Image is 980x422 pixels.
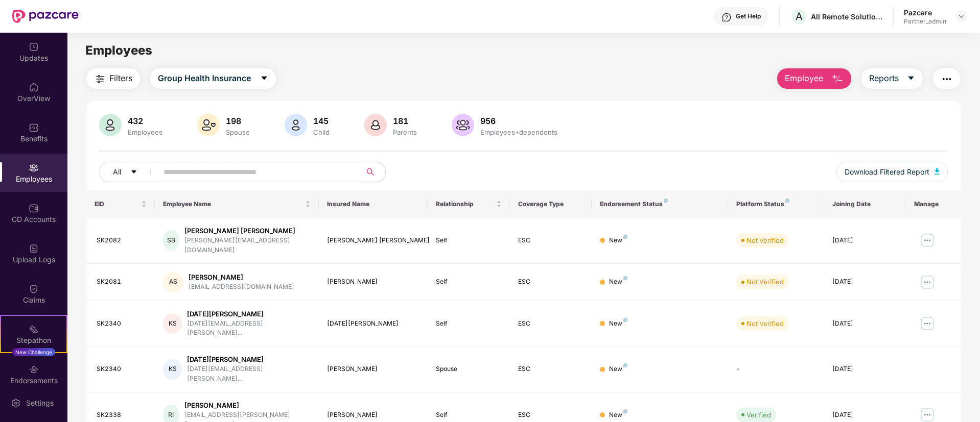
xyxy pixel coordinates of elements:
[360,162,386,182] button: search
[319,190,428,218] th: Insured Name
[97,236,147,245] div: SK2082
[311,116,332,126] div: 145
[97,277,147,287] div: SK2081
[150,68,276,89] button: Group Health Insurancecaret-down
[94,73,106,85] img: svg+xml;base64,PHN2ZyB4bWxucz0iaHR0cDovL3d3dy53My5vcmcvMjAwMC9zdmciIHdpZHRoPSIyNCIgaGVpZ2h0PSIyNC...
[29,243,39,254] img: svg+xml;base64,PHN2ZyBpZD0iVXBsb2FkX0xvZ3MiIGRhdGEtbmFtZT0iVXBsb2FkIExvZ3MiIHhtbG5zPSJodHRwOi8vd3...
[97,319,147,329] div: SK2340
[623,409,627,413] img: svg+xml;base64,PHN2ZyB4bWxucz0iaHR0cDovL3d3dy53My5vcmcvMjAwMC9zdmciIHdpZHRoPSI4IiBoZWlnaHQ9IjgiIH...
[327,277,420,287] div: [PERSON_NAME]
[904,17,946,26] div: Partner_admin
[777,68,851,89] button: Employee
[941,73,953,85] img: svg+xml;base64,PHN2ZyB4bWxucz0iaHR0cDovL3d3dy53My5vcmcvMjAwMC9zdmciIHdpZHRoPSIyNCIgaGVpZ2h0PSIyNC...
[85,43,152,58] span: Employees
[197,114,220,136] img: svg+xml;base64,PHN2ZyB4bWxucz0iaHR0cDovL3d3dy53My5vcmcvMjAwMC9zdmciIHhtbG5zOnhsaW5rPSJodHRwOi8vd3...
[189,282,294,292] div: [EMAIL_ADDRESS][DOMAIN_NAME]
[12,348,55,356] div: New Challenge
[29,203,39,213] img: svg+xml;base64,PHN2ZyBpZD0iQ0RfQWNjb3VudHMiIGRhdGEtbmFtZT0iQ0QgQWNjb3VudHMiIHhtbG5zPSJodHRwOi8vd3...
[327,364,420,374] div: [PERSON_NAME]
[189,272,294,282] div: [PERSON_NAME]
[518,410,584,420] div: ESC
[609,319,627,329] div: New
[391,128,419,136] div: Parents
[623,318,627,322] img: svg+xml;base64,PHN2ZyB4bWxucz0iaHR0cDovL3d3dy53My5vcmcvMjAwMC9zdmciIHdpZHRoPSI4IiBoZWlnaHQ9IjgiIH...
[224,116,252,126] div: 198
[832,319,898,329] div: [DATE]
[29,82,39,92] img: svg+xml;base64,PHN2ZyBpZD0iSG9tZSIgeG1sbnM9Imh0dHA6Ly93d3cudzMub3JnLzIwMDAvc3ZnIiB3aWR0aD0iMjAiIG...
[609,236,627,245] div: New
[935,168,940,175] img: svg+xml;base64,PHN2ZyB4bWxucz0iaHR0cDovL3d3dy53My5vcmcvMjAwMC9zdmciIHhtbG5zOnhsaW5rPSJodHRwOi8vd3...
[163,313,182,334] div: KS
[29,163,39,173] img: svg+xml;base64,PHN2ZyBpZD0iRW1wbG95ZWVzIiB4bWxucz0iaHR0cDovL3d3dy53My5vcmcvMjAwMC9zdmciIHdpZHRoPS...
[184,236,311,255] div: [PERSON_NAME][EMAIL_ADDRESS][DOMAIN_NAME]
[478,128,559,136] div: Employees+dependents
[518,236,584,245] div: ESC
[736,200,815,208] div: Platform Status
[518,319,584,329] div: ESC
[736,12,761,20] div: Get Help
[1,335,66,345] div: Stepathon
[906,190,961,218] th: Manage
[86,190,155,218] th: EID
[907,74,915,83] span: caret-down
[436,364,501,374] div: Spouse
[436,236,501,245] div: Self
[260,74,268,83] span: caret-down
[746,410,771,420] div: Verified
[97,364,147,374] div: SK2340
[600,200,720,208] div: Endorsement Status
[832,410,898,420] div: [DATE]
[391,116,419,126] div: 181
[327,410,420,420] div: [PERSON_NAME]
[609,410,627,420] div: New
[29,122,39,133] img: svg+xml;base64,PHN2ZyBpZD0iQmVuZWZpdHMiIHhtbG5zPSJodHRwOi8vd3d3LnczLm9yZy8yMDAwL3N2ZyIgd2lkdGg9Ij...
[163,359,182,380] div: KS
[163,272,183,292] div: AS
[163,200,303,208] span: Employee Name
[919,315,936,332] img: manageButton
[831,73,844,85] img: svg+xml;base64,PHN2ZyB4bWxucz0iaHR0cDovL3d3dy53My5vcmcvMjAwMC9zdmciIHhtbG5zOnhsaW5rPSJodHRwOi8vd3...
[518,277,584,287] div: ESC
[836,162,948,182] button: Download Filtered Report
[184,226,311,236] div: [PERSON_NAME] [PERSON_NAME]
[919,274,936,290] img: manageButton
[785,198,789,203] img: svg+xml;base64,PHN2ZyB4bWxucz0iaHR0cDovL3d3dy53My5vcmcvMjAwMC9zdmciIHdpZHRoPSI4IiBoZWlnaHQ9IjgiIH...
[845,166,929,178] span: Download Filtered Report
[99,162,161,182] button: Allcaret-down
[785,72,823,85] span: Employee
[958,12,966,20] img: svg+xml;base64,PHN2ZyBpZD0iRHJvcGRvd24tMzJ4MzIiIHhtbG5zPSJodHRwOi8vd3d3LnczLm9yZy8yMDAwL3N2ZyIgd2...
[436,277,501,287] div: Self
[832,364,898,374] div: [DATE]
[95,200,139,208] span: EID
[904,8,946,17] div: Pazcare
[97,410,147,420] div: SK2338
[360,168,380,176] span: search
[29,324,39,334] img: svg+xml;base64,PHN2ZyB4bWxucz0iaHR0cDovL3d3dy53My5vcmcvMjAwMC9zdmciIHdpZHRoPSIyMSIgaGVpZ2h0PSIyMC...
[29,284,39,294] img: svg+xml;base64,PHN2ZyBpZD0iQ2xhaW0iIHhtbG5zPSJodHRwOi8vd3d3LnczLm9yZy8yMDAwL3N2ZyIgd2lkdGg9IjIwIi...
[746,235,784,245] div: Not Verified
[224,128,252,136] div: Spouse
[721,12,732,22] img: svg+xml;base64,PHN2ZyBpZD0iSGVscC0zMngzMiIgeG1sbnM9Imh0dHA6Ly93d3cudzMub3JnLzIwMDAvc3ZnIiB3aWR0aD...
[746,318,784,329] div: Not Verified
[623,363,627,367] img: svg+xml;base64,PHN2ZyB4bWxucz0iaHR0cDovL3d3dy53My5vcmcvMjAwMC9zdmciIHdpZHRoPSI4IiBoZWlnaHQ9IjgiIH...
[187,364,310,384] div: [DATE][EMAIL_ADDRESS][PERSON_NAME]...
[518,364,584,374] div: ESC
[23,398,57,408] div: Settings
[623,235,627,239] img: svg+xml;base64,PHN2ZyB4bWxucz0iaHR0cDovL3d3dy53My5vcmcvMjAwMC9zdmciIHdpZHRoPSI4IiBoZWlnaHQ9IjgiIH...
[163,230,179,251] div: SB
[832,277,898,287] div: [DATE]
[452,114,474,136] img: svg+xml;base64,PHN2ZyB4bWxucz0iaHR0cDovL3d3dy53My5vcmcvMjAwMC9zdmciIHhtbG5zOnhsaW5rPSJodHRwOi8vd3...
[311,128,332,136] div: Child
[126,128,165,136] div: Employees
[824,190,906,218] th: Joining Date
[796,10,803,22] span: A
[428,190,509,218] th: Relationship
[29,42,39,52] img: svg+xml;base64,PHN2ZyBpZD0iVXBkYXRlZCIgeG1sbnM9Imh0dHA6Ly93d3cudzMub3JnLzIwMDAvc3ZnIiB3aWR0aD0iMj...
[12,10,79,23] img: New Pazcare Logo
[327,236,420,245] div: [PERSON_NAME] [PERSON_NAME]
[436,200,494,208] span: Relationship
[11,398,21,408] img: svg+xml;base64,PHN2ZyBpZD0iU2V0dGluZy0yMHgyMCIgeG1sbnM9Imh0dHA6Ly93d3cudzMub3JnLzIwMDAvc3ZnIiB3aW...
[99,114,122,136] img: svg+xml;base64,PHN2ZyB4bWxucz0iaHR0cDovL3d3dy53My5vcmcvMjAwMC9zdmciIHhtbG5zOnhsaW5rPSJodHRwOi8vd3...
[364,114,387,136] img: svg+xml;base64,PHN2ZyB4bWxucz0iaHR0cDovL3d3dy53My5vcmcvMjAwMC9zdmciIHhtbG5zOnhsaW5rPSJodHRwOi8vd3...
[187,355,310,364] div: [DATE][PERSON_NAME]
